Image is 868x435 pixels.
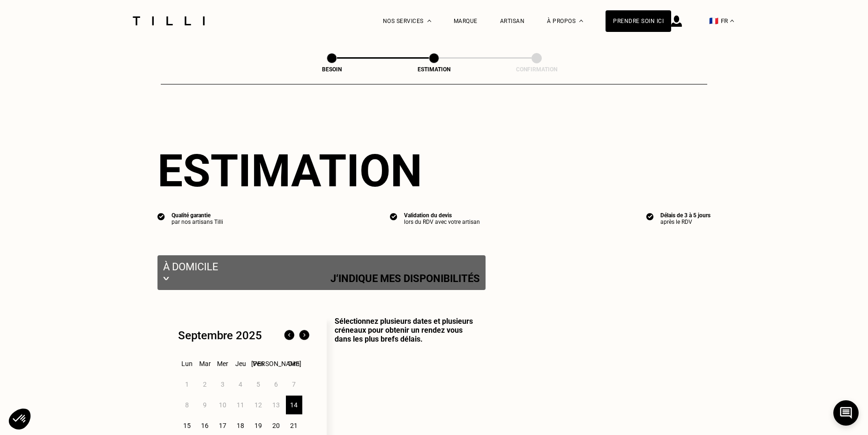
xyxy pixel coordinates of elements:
[286,396,302,414] div: 14
[730,20,734,22] img: menu déroulant
[282,328,297,343] img: Mois précédent
[286,416,302,435] div: 21
[579,20,583,22] img: Menu déroulant à propos
[163,273,169,284] img: svg+xml;base64,PHN2ZyB3aWR0aD0iMjIiIGhlaWdodD0iMTEiIHZpZXdCb3g9IjAgMCAyMiAxMSIgZmlsbD0ibm9uZSIgeG...
[179,416,195,435] div: 15
[660,219,711,225] div: après le RDV
[660,212,711,219] div: Délais de 3 à 5 jours
[172,212,223,219] div: Qualité garantie
[172,219,223,225] div: par nos artisans Tilli
[178,329,262,342] div: Septembre 2025
[157,212,165,221] img: icon list info
[404,212,480,219] div: Validation du devis
[163,261,480,273] p: À domicile
[709,16,718,25] span: 🇫🇷
[390,212,397,221] img: icon list info
[404,219,480,225] div: lors du RDV avec votre artisan
[297,328,312,343] img: Mois suivant
[427,20,431,22] img: Menu déroulant
[285,66,379,73] div: Besoin
[232,416,249,435] div: 18
[250,416,267,435] div: 19
[215,416,231,435] div: 17
[330,273,480,284] p: J‘indique mes disponibilités
[500,18,525,24] a: Artisan
[197,416,213,435] div: 16
[646,212,654,221] img: icon list info
[490,66,584,73] div: Confirmation
[671,15,682,27] img: icône connexion
[606,10,671,32] a: Prendre soin ici
[268,416,284,435] div: 20
[387,66,481,73] div: Estimation
[157,145,711,197] div: Estimation
[454,18,478,24] a: Marque
[129,16,208,25] img: Logo du service de couturière Tilli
